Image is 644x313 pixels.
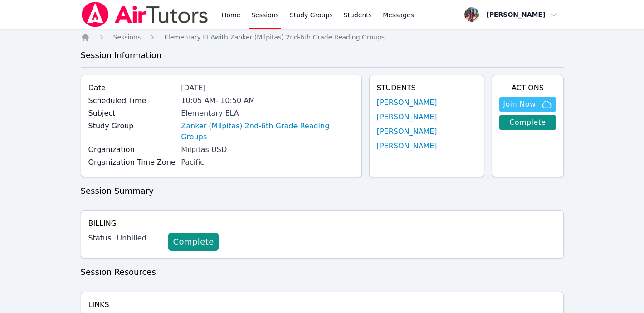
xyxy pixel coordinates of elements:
[164,34,385,41] span: Elementary ELA with Zanker (Milpitas) 2nd-6th Grade Reading Groups
[81,2,209,27] img: Air Tutors
[181,144,354,155] div: Milpitas USD
[164,33,385,42] a: Elementary ELAwith Zanker (Milpitas) 2nd-6th Grade Reading Groups
[88,299,209,310] h4: Links
[499,115,556,130] a: Complete
[383,10,414,20] span: Messages
[503,99,536,110] span: Join Now
[88,218,556,229] h4: Billing
[181,157,354,168] div: Pacific
[181,83,354,93] div: [DATE]
[377,112,437,122] a: [PERSON_NAME]
[81,33,564,42] nav: Breadcrumb
[113,33,141,42] a: Sessions
[499,97,556,112] button: Join Now
[377,141,437,152] a: [PERSON_NAME]
[168,233,218,251] a: Complete
[88,108,176,119] label: Subject
[499,83,556,93] h4: Actions
[181,95,354,106] div: 10:05 AM - 10:50 AM
[181,108,354,119] div: Elementary ELA
[377,126,437,137] a: [PERSON_NAME]
[81,185,564,197] h3: Session Summary
[81,266,564,279] h3: Session Resources
[181,121,354,142] a: Zanker (Milpitas) 2nd-6th Grade Reading Groups
[88,121,176,132] label: Study Group
[88,144,176,155] label: Organization
[88,157,176,168] label: Organization Time Zone
[88,233,112,244] label: Status
[377,97,437,108] a: [PERSON_NAME]
[88,83,176,93] label: Date
[81,49,564,62] h3: Session Information
[377,83,477,93] h4: Students
[88,95,176,106] label: Scheduled Time
[113,34,141,41] span: Sessions
[117,233,161,244] div: Unbilled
